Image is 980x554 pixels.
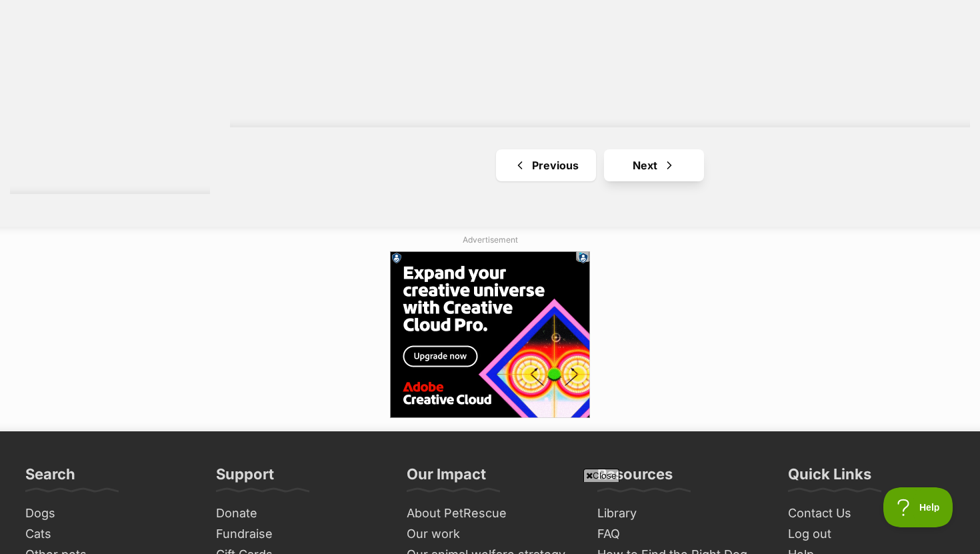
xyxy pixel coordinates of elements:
[597,465,673,491] h3: Resources
[167,487,813,547] iframe: Advertisement
[788,465,871,491] h3: Quick Links
[216,465,274,491] h3: Support
[604,149,704,181] a: Next page
[230,149,970,181] nav: Pagination
[20,524,197,545] a: Cats
[20,503,197,524] a: Dogs
[25,465,75,491] h3: Search
[883,487,953,527] iframe: Help Scout Beacon - Open
[390,251,590,418] iframe: Advertisement
[783,503,960,524] a: Contact Us
[783,524,960,545] a: Log out
[496,149,596,181] a: Previous page
[407,465,486,491] h3: Our Impact
[583,469,619,482] span: Close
